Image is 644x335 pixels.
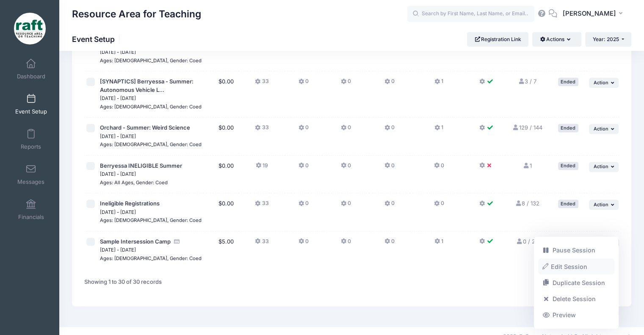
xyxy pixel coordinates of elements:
button: [PERSON_NAME] [557,4,631,24]
a: Event Setup [11,89,51,119]
span: Berryessa INELIGIBLE Summer [100,162,182,169]
span: [SYNAPTICS] Berryessa - Summer: Autonomous Vehicle L... [100,78,193,93]
input: Search by First Name, Last Name, or Email... [407,6,534,22]
button: 1 [434,78,443,90]
button: Year: 2025 [585,32,631,47]
small: Ages: [DEMOGRAPHIC_DATA], Gender: Coed [100,141,202,147]
button: 33 [255,124,268,136]
button: 0 [384,78,395,90]
a: Edit Session [538,258,615,274]
button: Actions [532,32,581,47]
span: Year: 2025 [593,36,619,42]
small: Ages: [DEMOGRAPHIC_DATA], Gender: Coed [100,104,202,110]
a: Financials [11,195,51,224]
div: Ended [558,162,578,170]
td: $0.00 [213,193,239,231]
button: 0 [299,199,309,212]
span: Action [594,80,608,86]
button: 0 [340,238,351,250]
button: Action [589,199,619,210]
button: 0 [384,199,395,212]
button: 0 [340,162,351,174]
td: $0.00 [213,71,239,117]
img: Resource Area for Teaching [14,13,46,44]
a: Pause Session [538,242,615,258]
small: [DATE] - [DATE] [100,247,136,253]
a: 8 / 132 [515,200,539,207]
a: Dashboard [11,54,51,84]
button: Action [589,124,619,134]
button: Action [589,78,619,88]
span: Messages [17,178,44,185]
button: 0 [384,162,395,174]
button: 33 [255,238,268,250]
span: Event Setup [15,108,47,115]
span: Action [594,202,608,208]
a: Preview [538,307,615,323]
div: Ended [558,78,578,86]
button: 1 [434,124,443,136]
a: Registration Link [467,32,528,47]
a: Delete Session [538,291,615,307]
i: Accepting Credit Card Payments [173,239,180,244]
small: [DATE] - [DATE] [100,171,136,177]
span: Financials [18,213,44,221]
small: Ages: [DEMOGRAPHIC_DATA], Gender: Coed [100,58,202,64]
button: 0 [384,124,395,136]
td: $0.00 [213,155,239,194]
button: 0 [384,238,395,250]
span: Ineligible Registrations [100,200,160,207]
h1: Event Setup [72,35,122,44]
button: 33 [255,78,268,90]
small: [DATE] - [DATE] [100,49,136,55]
a: 129 / 144 [512,124,542,131]
button: 0 [340,78,351,90]
div: Ended [558,199,578,208]
button: 0 [299,124,309,136]
span: [PERSON_NAME] [563,9,616,18]
a: 0 / 20 [516,238,539,245]
button: 0 [299,162,309,174]
small: [DATE] - [DATE] [100,95,136,101]
h1: Resource Area for Teaching [72,4,201,24]
button: Action [589,162,619,172]
span: Sample Intersession Camp [100,238,171,245]
a: 1 [523,162,532,169]
button: 33 [255,199,268,212]
small: Ages: All Ages, Gender: Coed [100,180,168,185]
small: Ages: [DEMOGRAPHIC_DATA], Gender: Coed [100,255,202,261]
span: Action [594,126,608,132]
button: 1 [434,238,443,250]
small: [DATE] - [DATE] [100,133,136,139]
button: 19 [256,162,268,174]
td: $5.00 [213,231,239,269]
div: Showing 1 to 30 of 30 records [84,272,162,292]
button: 0 [299,78,309,90]
a: 3 / 7 [518,78,536,85]
div: Ended [558,124,578,132]
small: Ages: [DEMOGRAPHIC_DATA], Gender: Coed [100,217,202,223]
span: Action [594,163,608,169]
button: 0 [299,238,309,250]
a: Duplicate Session [538,275,615,291]
td: $0.00 [213,117,239,155]
button: 0 [340,199,351,212]
span: Orchard - Summer: Weird Science [100,124,190,131]
small: [DATE] - [DATE] [100,209,136,215]
button: 0 [434,162,444,174]
span: Reports [21,143,41,150]
span: Dashboard [17,73,45,80]
button: 0 [434,199,444,212]
a: Messages [11,160,51,189]
a: Reports [11,125,51,154]
button: 0 [340,124,351,136]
